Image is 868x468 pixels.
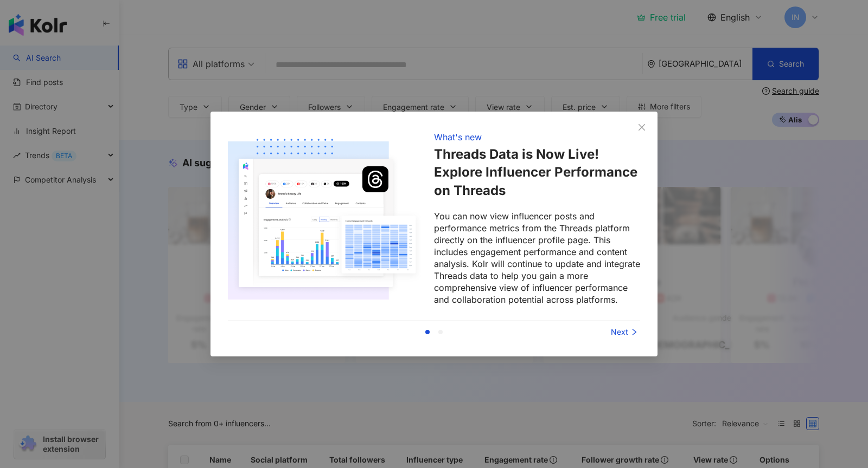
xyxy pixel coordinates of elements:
[630,328,638,336] span: right
[434,210,640,305] p: You can now view influencer posts and performance metrics from the Threads platform directly on t...
[559,326,640,338] div: Next
[631,116,653,138] button: Close
[434,131,482,143] div: What's new
[434,145,640,200] h1: Threads Data is Now Live! Explore Influencer Performance on Threads
[228,129,421,308] img: tutorial image
[637,123,646,132] span: close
